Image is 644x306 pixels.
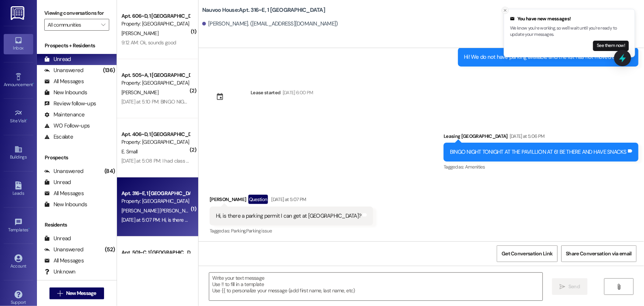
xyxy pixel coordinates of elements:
[251,89,281,96] div: Lease started
[44,7,109,19] label: Viewing conversations for
[121,148,137,155] span: E. Small
[508,132,545,140] div: [DATE] at 5:06 PM
[121,30,158,37] span: [PERSON_NAME]
[231,228,246,234] span: Parking ,
[121,217,295,223] div: [DATE] at 5:07 PM: Hi, is there a parking permit I can get at [GEOGRAPHIC_DATA]?
[11,6,26,20] img: ResiDesk Logo
[246,228,272,234] span: Parking issue
[510,15,629,23] div: You have new messages!
[502,7,509,14] button: Close toast
[121,20,190,28] div: Property: [GEOGRAPHIC_DATA]
[49,288,104,299] button: New Message
[37,154,117,161] div: Prospects
[210,225,373,236] div: Tagged as:
[216,212,361,220] div: Hi, is there a parking permit I can get at [GEOGRAPHIC_DATA]?
[4,107,33,127] a: Site Visit •
[33,81,34,86] span: •
[37,42,117,50] div: Prospects + Residents
[44,122,90,130] div: WO Follow-ups
[121,98,329,105] div: [DATE] at 5:10 PM: BINGO NIGHT TONIGHT AT THE PAVILLION AT 6! BE THERE AND HAVE SNACKS
[44,178,71,186] div: Unread
[450,148,627,156] div: BINGO NIGHT TONIGHT AT THE PAVILLION AT 6! BE THERE AND HAVE SNACKS
[44,235,71,242] div: Unread
[552,278,588,295] button: Send
[121,197,190,205] div: Property: [GEOGRAPHIC_DATA]
[44,268,76,276] div: Unknown
[44,257,84,265] div: All Messages
[121,39,176,46] div: 9:12 AM: Ok, sounds good
[566,250,632,258] span: Share Conversation via email
[444,161,638,172] div: Tagged as:
[44,78,84,85] div: All Messages
[44,190,84,197] div: All Messages
[465,164,485,170] span: Amenities
[121,249,190,256] div: Apt. 501~C, 1 [GEOGRAPHIC_DATA]
[44,111,85,119] div: Maintenance
[497,245,557,262] button: Get Conversation Link
[568,283,580,290] span: Send
[4,179,33,199] a: Leads
[121,12,190,20] div: Apt. 606~D, 1 [GEOGRAPHIC_DATA]
[44,89,87,96] div: New Inbounds
[616,284,622,290] i: 
[44,133,73,141] div: Escalate
[121,157,393,164] div: [DATE] at 5:08 PM: I had class until 5 and just logged in to pay my secure deposit and it disappe...
[28,226,30,231] span: •
[44,167,83,175] div: Unanswered
[444,132,638,143] div: Leasing [GEOGRAPHIC_DATA]
[44,246,83,254] div: Unanswered
[27,117,28,122] span: •
[121,71,190,79] div: Apt. 505~A, 1 [GEOGRAPHIC_DATA]
[4,143,33,163] a: Buildings
[121,79,190,87] div: Property: [GEOGRAPHIC_DATA]
[510,25,629,38] p: We know you're working, so we'll wait until you're ready to update your messages.
[48,19,97,31] input: All communities
[103,166,117,177] div: (84)
[121,138,190,146] div: Property: [GEOGRAPHIC_DATA]
[121,190,190,197] div: Apt. 316~E, 1 [GEOGRAPHIC_DATA]
[57,290,63,296] i: 
[202,6,325,14] b: Nauvoo House: Apt. 316~E, 1 [GEOGRAPHIC_DATA]
[101,65,117,76] div: (136)
[210,195,373,207] div: [PERSON_NAME]
[37,221,117,229] div: Residents
[464,53,627,61] div: Hi! We do not have parking available and the list has not moved up yet
[44,201,87,208] div: New Inbounds
[561,245,637,262] button: Share Conversation via email
[121,130,190,138] div: Apt. 406~D, 1 [GEOGRAPHIC_DATA]
[593,41,629,51] button: See them now!
[44,55,71,63] div: Unread
[4,34,33,54] a: Inbox
[4,252,33,272] a: Account
[44,100,96,108] div: Review follow-ups
[502,250,552,258] span: Get Conversation Link
[4,216,33,236] a: Templates •
[248,195,268,204] div: Question
[121,207,196,214] span: [PERSON_NAME] [PERSON_NAME]
[270,195,306,203] div: [DATE] at 5:07 PM
[560,284,565,290] i: 
[121,89,158,96] span: [PERSON_NAME]
[66,289,96,297] span: New Message
[103,244,117,255] div: (52)
[202,20,338,28] div: [PERSON_NAME]. ([EMAIL_ADDRESS][DOMAIN_NAME])
[101,22,105,28] i: 
[44,67,83,74] div: Unanswered
[281,89,313,96] div: [DATE] 6:00 PM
